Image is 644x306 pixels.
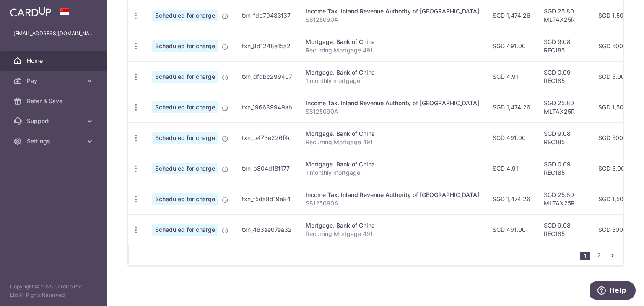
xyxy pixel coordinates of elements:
[537,153,592,184] td: SGD 0.09 REC185
[27,77,82,85] span: Pay
[486,92,537,122] td: SGD 1,474.26
[152,71,218,83] span: Scheduled for charge
[592,153,643,184] td: SGD 5.00
[235,92,299,122] td: txn_196689949ab
[306,169,479,177] p: 1 monthly mortgage
[486,153,537,184] td: SGD 4.91
[306,46,479,54] p: Recurring Mortgage 491
[235,184,299,214] td: txn_f5da8d19e84
[152,40,218,52] span: Scheduled for charge
[486,184,537,214] td: SGD 1,474.26
[486,31,537,61] td: SGD 491.00
[306,38,479,46] div: Mortgage. Bank of China
[152,193,218,205] span: Scheduled for charge
[27,137,82,145] span: Settings
[580,252,590,260] li: 1
[537,214,592,245] td: SGD 9.08 REC185
[306,107,479,116] p: S8125090A
[592,184,643,214] td: SGD 1,500.06
[306,77,479,85] p: 1 monthly mortgage
[10,7,51,17] img: CardUp
[235,214,299,245] td: txn_463ae07ea32
[537,61,592,92] td: SGD 0.09 REC185
[306,130,479,138] div: Mortgage. Bank of China
[13,29,94,38] p: [EMAIL_ADDRESS][DOMAIN_NAME]
[306,191,479,199] div: Income Tax. Inland Revenue Authority of [GEOGRAPHIC_DATA]
[594,250,604,260] a: 2
[306,68,479,77] div: Mortgage. Bank of China
[27,117,82,125] span: Support
[235,122,299,153] td: txn_b473e226f4c
[152,163,218,174] span: Scheduled for charge
[152,224,218,236] span: Scheduled for charge
[580,245,623,265] nav: pager
[537,122,592,153] td: SGD 9.08 REC185
[486,214,537,245] td: SGD 491.00
[592,122,643,153] td: SGD 500.08
[486,122,537,153] td: SGD 491.00
[152,10,218,21] span: Scheduled for charge
[486,61,537,92] td: SGD 4.91
[306,138,479,146] p: Recurring Mortgage 491
[537,184,592,214] td: SGD 25.80 MLTAX25R
[306,99,479,107] div: Income Tax. Inland Revenue Authority of [GEOGRAPHIC_DATA]
[306,230,479,238] p: Recurring Mortgage 491
[306,221,479,230] div: Mortgage. Bank of China
[592,92,643,122] td: SGD 1,500.06
[592,61,643,92] td: SGD 5.00
[306,160,479,169] div: Mortgage. Bank of China
[306,199,479,207] p: S8125090A
[592,31,643,61] td: SGD 500.08
[306,16,479,24] p: S8125090A
[592,214,643,245] td: SGD 500.08
[537,31,592,61] td: SGD 9.08 REC185
[152,132,218,144] span: Scheduled for charge
[306,7,479,16] div: Income Tax. Inland Revenue Authority of [GEOGRAPHIC_DATA]
[590,281,636,302] iframe: Opens a widget where you can find more information
[235,153,299,184] td: txn_b804d18f177
[537,92,592,122] td: SGD 25.80 MLTAX25R
[235,31,299,61] td: txn_8d1248e15a2
[27,57,82,65] span: Home
[235,61,299,92] td: txn_dfdbc299407
[27,97,82,105] span: Refer & Save
[152,101,218,113] span: Scheduled for charge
